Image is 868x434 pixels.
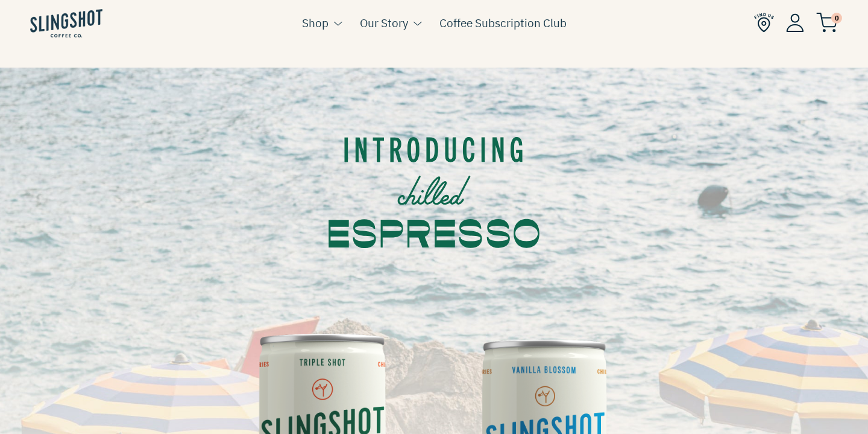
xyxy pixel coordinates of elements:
[831,13,842,24] span: 0
[439,14,567,32] a: Coffee Subscription Club
[816,16,838,30] a: 0
[329,77,539,293] img: intro.svg__PID:948df2cb-ef34-4dd7-a140-f54439bfbc6a
[754,13,774,33] img: Find Us
[360,14,408,32] a: Our Story
[302,14,329,32] a: Shop
[786,13,804,32] img: Account
[816,13,838,33] img: cart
